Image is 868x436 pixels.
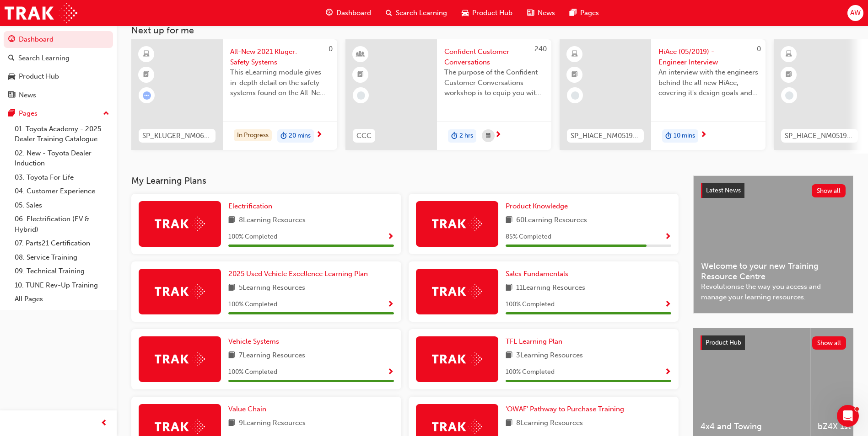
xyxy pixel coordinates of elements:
[11,278,113,292] a: 10. TUNE Rev-Up Training
[228,202,272,210] span: Electrification
[785,131,854,141] span: SP_HIACE_NM0519_VID02
[357,91,365,100] span: learningRecordVerb_NONE-icon
[451,130,458,142] span: duration-icon
[228,215,235,226] span: book-icon
[506,201,571,212] a: Product Knowledge
[664,299,671,310] button: Show Progress
[527,7,534,19] span: news-icon
[516,350,583,362] span: 3 Learning Resources
[356,131,372,141] span: CCC
[239,350,305,362] span: 7 Learning Resources
[4,105,113,122] button: Pages
[693,175,853,314] a: Latest NewsShow allWelcome to your new Training Resource CentreRevolutionise the way you access a...
[534,45,547,53] span: 240
[664,367,671,378] button: Show Progress
[432,352,482,366] img: Trak
[228,282,235,294] span: book-icon
[506,232,551,242] span: 85 % Completed
[506,269,572,279] a: Sales Fundamentals
[387,299,394,310] button: Show Progress
[11,146,113,170] a: 02. New - Toyota Dealer Induction
[571,69,578,81] span: booktick-icon
[454,4,520,22] a: car-iconProduct Hub
[8,54,15,63] span: search-icon
[664,233,671,241] span: Show Progress
[8,91,15,100] span: news-icon
[506,215,512,226] span: book-icon
[386,7,392,19] span: search-icon
[562,4,606,22] a: pages-iconPages
[326,7,333,19] span: guage-icon
[316,131,323,139] span: next-icon
[228,367,277,378] span: 100 % Completed
[19,71,59,82] div: Product Hub
[571,131,640,141] span: SP_HIACE_NM0519_VID01
[143,91,151,100] span: learningRecordVerb_ATTEMPT-icon
[155,284,205,298] img: Trak
[18,53,70,64] div: Search Learning
[239,418,306,429] span: 9 Learning Resources
[658,47,758,67] span: HiAce (05/2019) - Engineer Interview
[506,404,628,415] a: 'OWAF' Pathway to Purchase Training
[516,418,583,429] span: 8 Learning Resources
[11,184,113,198] a: 04. Customer Experience
[239,282,305,294] span: 5 Learning Resources
[228,405,266,413] span: Value Chain
[706,186,741,194] span: Latest News
[812,184,846,197] button: Show all
[387,231,394,243] button: Show Progress
[5,3,77,23] img: Trak
[103,108,109,120] span: up-icon
[8,36,15,44] span: guage-icon
[228,350,235,362] span: book-icon
[664,231,671,243] button: Show Progress
[701,421,803,432] span: 4x4 and Towing
[318,4,378,22] a: guage-iconDashboard
[230,47,330,67] span: All-New 2021 Kluger: Safety Systems
[4,68,113,85] a: Product Hub
[462,7,469,19] span: car-icon
[506,337,562,346] span: TFL Learning Plan
[396,8,447,18] span: Search Learning
[131,39,337,150] a: 0SP_KLUGER_NM0621_EL04All-New 2021 Kluger: Safety SystemsThis eLearning module gives in-depth det...
[155,352,205,366] img: Trak
[516,282,585,294] span: 11 Learning Resources
[230,67,330,98] span: This eLearning module gives in-depth detail on the safety systems found on the All-New 2021 Kluger.
[506,350,512,362] span: book-icon
[8,110,15,118] span: pages-icon
[387,301,394,309] span: Show Progress
[239,215,306,226] span: 8 Learning Resources
[444,67,544,98] span: The purpose of the Confident Customer Conversations workshop is to equip you with tools to commun...
[228,232,277,242] span: 100 % Completed
[506,202,568,210] span: Product Knowledge
[289,131,311,141] span: 20 mins
[280,130,287,142] span: duration-icon
[234,129,272,142] div: In Progress
[336,8,371,18] span: Dashboard
[228,336,283,347] a: Vehicle Systems
[378,4,454,22] a: search-iconSearch Learning
[506,336,566,347] a: TFL Learning Plan
[19,90,36,101] div: News
[4,31,113,48] a: Dashboard
[357,69,364,81] span: booktick-icon
[700,131,707,139] span: next-icon
[674,131,695,141] span: 10 mins
[664,301,671,309] span: Show Progress
[228,270,368,278] span: 2025 Used Vehicle Excellence Learning Plan
[345,39,551,150] a: 240CCCConfident Customer ConversationsThe purpose of the Confident Customer Conversations worksho...
[506,418,512,429] span: book-icon
[701,183,846,198] a: Latest NewsShow all
[495,131,501,139] span: next-icon
[142,131,212,141] span: SP_KLUGER_NM0621_EL04
[228,269,372,279] a: 2025 Used Vehicle Excellence Learning Plan
[706,339,741,346] span: Product Hub
[143,69,150,81] span: booktick-icon
[143,48,150,60] span: learningResourceType_ELEARNING-icon
[11,170,113,185] a: 03. Toyota For Life
[571,48,578,60] span: learningResourceType_ELEARNING-icon
[4,29,113,105] button: DashboardSearch LearningProduct HubNews
[228,201,276,212] a: Electrification
[837,405,859,427] iframe: Intercom live chat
